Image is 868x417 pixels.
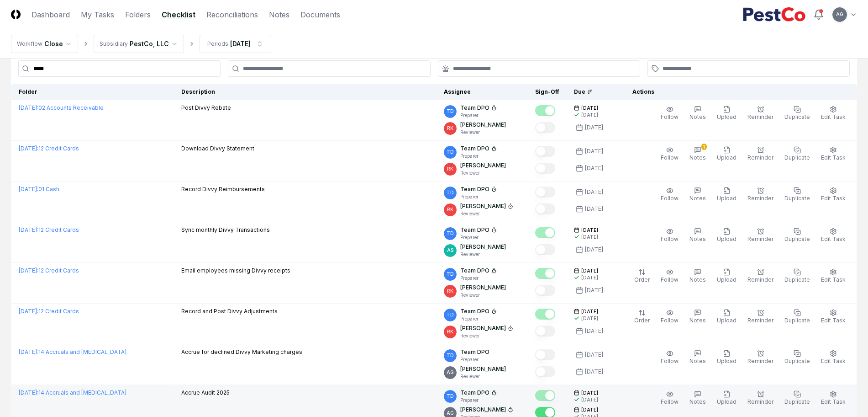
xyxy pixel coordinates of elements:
[460,332,513,339] p: Reviewer
[460,315,497,322] p: Preparer
[535,122,555,133] button: Mark complete
[19,308,79,315] a: [DATE]:12 Credit Cards
[742,7,806,22] img: PestCo logo
[746,348,775,367] button: Reminder
[715,307,738,326] button: Upload
[460,389,489,397] p: Team DPO
[784,317,810,324] span: Duplicate
[535,366,555,377] button: Mark complete
[585,286,603,294] div: [DATE]
[200,35,271,53] button: Periods[DATE]
[659,144,680,164] button: Follow
[535,326,555,337] button: Mark complete
[460,243,506,251] p: [PERSON_NAME]
[19,348,126,355] a: [DATE]:14 Accruals and [MEDICAL_DATA]
[230,39,251,48] div: [DATE]
[746,144,775,164] button: Reminder
[746,307,775,326] button: Reminder
[746,389,775,408] button: Reminder
[688,348,708,367] button: Notes
[717,235,736,242] span: Upload
[783,389,812,408] button: Duplicate
[715,226,738,245] button: Upload
[581,406,598,413] span: [DATE]
[585,246,603,254] div: [DATE]
[535,163,555,174] button: Mark complete
[19,145,38,152] span: [DATE] :
[162,9,195,20] a: Checklist
[81,9,114,20] a: My Tasks
[746,267,775,286] button: Reminder
[688,267,708,286] button: Notes
[783,185,812,204] button: Duplicate
[659,185,680,204] button: Follow
[19,226,38,233] span: [DATE] :
[447,271,454,278] span: TD
[819,389,847,408] button: Edit Task
[661,358,679,364] span: Follow
[819,104,847,123] button: Edit Task
[460,121,506,129] p: [PERSON_NAME]
[689,358,706,364] span: Notes
[460,202,506,210] p: [PERSON_NAME]
[625,88,850,96] div: Actions
[19,267,38,274] span: [DATE] :
[32,9,70,20] a: Dashboard
[688,104,708,123] button: Notes
[717,358,736,364] span: Upload
[581,308,598,315] span: [DATE]
[688,226,708,245] button: Notes
[460,292,506,299] p: Reviewer
[689,154,706,161] span: Notes
[447,189,454,196] span: TD
[460,324,506,332] p: [PERSON_NAME]
[460,161,506,170] p: [PERSON_NAME]
[747,398,773,405] span: Reminder
[19,267,79,274] a: [DATE]:12 Credit Cards
[181,144,254,153] p: Download Divvy Statement
[715,267,738,286] button: Upload
[784,195,810,202] span: Duplicate
[783,226,812,245] button: Duplicate
[447,206,453,213] span: RK
[585,351,603,359] div: [DATE]
[836,11,843,18] span: AG
[460,267,489,275] p: Team DPO
[747,154,773,161] span: Reminder
[819,226,847,245] button: Edit Task
[717,113,736,120] span: Upload
[585,188,603,196] div: [DATE]
[661,276,679,283] span: Follow
[447,149,454,155] span: TD
[661,113,679,120] span: Follow
[11,35,271,53] nav: breadcrumb
[460,185,489,193] p: Team DPO
[821,317,846,324] span: Edit Task
[535,227,555,238] button: Mark complete
[659,226,680,245] button: Follow
[585,327,603,335] div: [DATE]
[717,317,736,324] span: Upload
[659,307,680,326] button: Follow
[661,317,679,324] span: Follow
[821,195,846,202] span: Edit Task
[460,275,497,282] p: Preparer
[447,393,454,400] span: TD
[535,349,555,360] button: Mark complete
[535,187,555,198] button: Mark complete
[581,390,598,396] span: [DATE]
[585,368,603,376] div: [DATE]
[715,348,738,367] button: Upload
[19,186,38,192] span: [DATE] :
[581,105,598,112] span: [DATE]
[717,154,736,161] span: Upload
[181,226,270,234] p: Sync monthly Divvy Transactions
[659,389,680,408] button: Follow
[821,154,846,161] span: Edit Task
[634,317,650,324] span: Order
[437,84,528,100] th: Assignee
[821,358,846,364] span: Edit Task
[746,104,775,123] button: Reminder
[715,104,738,123] button: Upload
[447,369,454,376] span: AG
